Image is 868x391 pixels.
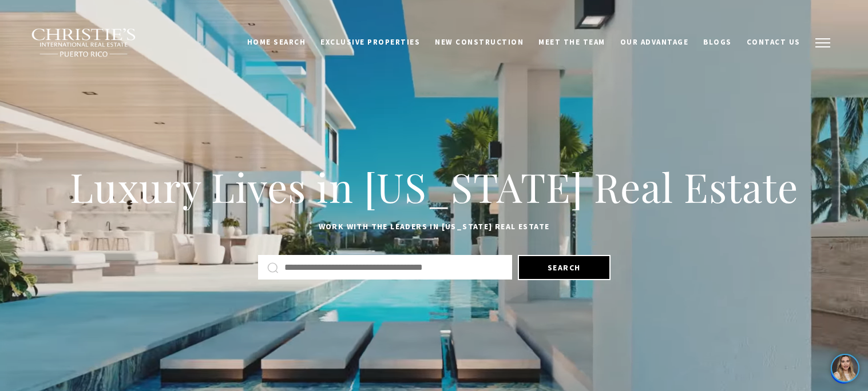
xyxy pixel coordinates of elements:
[7,7,33,33] img: ac2afc0f-b966-43d0-ba7c-ef51505f4d54.jpg
[31,28,137,58] img: Christie's International Real Estate black text logo
[518,255,611,280] button: Search
[427,31,531,53] a: New Construction
[703,37,732,47] span: Blogs
[62,162,806,212] h1: Luxury Lives in [US_STATE] Real Estate
[284,260,503,275] input: Search by Address, City, or Neighborhood
[620,37,689,47] span: Our Advantage
[808,26,838,59] button: button
[320,37,420,47] span: Exclusive Properties
[613,31,696,53] a: Our Advantage
[696,31,739,53] a: Blogs
[62,220,806,234] p: Work with the leaders in [US_STATE] Real Estate
[313,31,427,53] a: Exclusive Properties
[531,31,613,53] a: Meet the Team
[240,31,314,53] a: Home Search
[747,37,800,47] span: Contact Us
[435,37,524,47] span: New Construction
